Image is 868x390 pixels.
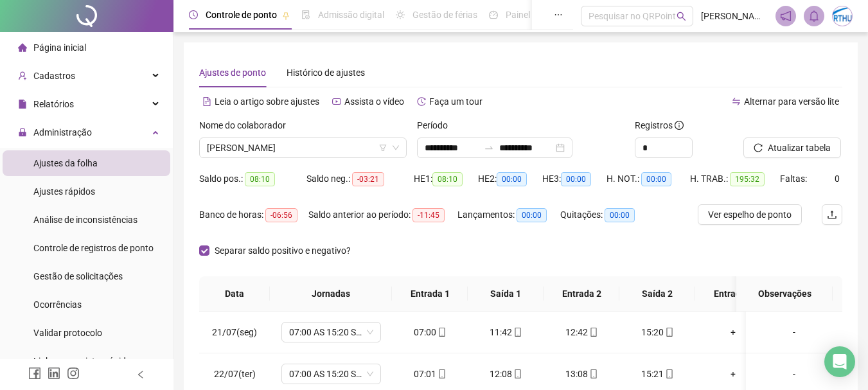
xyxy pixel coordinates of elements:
[436,328,447,337] span: mobile
[306,172,414,186] div: Saldo neg.:
[18,100,27,109] span: file
[705,367,761,381] div: +
[33,271,123,281] span: Gestão de solicitações
[690,172,780,186] div: H. TRAB.:
[744,96,839,107] span: Alternar para versão lite
[432,172,463,186] span: 08:10
[412,208,445,222] span: -11:45
[780,10,792,22] span: notification
[780,173,809,184] span: Faltas:
[641,172,671,186] span: 00:00
[417,97,426,106] span: history
[677,12,686,21] span: search
[28,367,41,380] span: facebook
[199,67,266,78] span: Ajustes de ponto
[33,99,74,109] span: Relatórios
[497,172,527,186] span: 00:00
[743,137,841,158] button: Atualizar tabela
[207,138,399,157] span: PAULO CESAR SANTANA DOS SANTOS
[265,208,297,222] span: -06:56
[489,10,498,19] span: dashboard
[754,143,763,152] span: reload
[478,325,533,339] div: 11:42
[512,328,522,337] span: mobile
[478,172,542,186] div: HE 2:
[402,325,457,339] div: 07:00
[698,204,802,225] button: Ver espelho de ponto
[344,96,404,107] span: Assista o vídeo
[824,346,855,377] div: Open Intercom Messenger
[282,12,290,19] span: pushpin
[605,208,635,222] span: 00:00
[835,173,840,184] span: 0
[730,172,765,186] span: 195:32
[506,10,556,20] span: Painel do DP
[136,370,145,379] span: left
[512,369,522,378] span: mobile
[215,96,319,107] span: Leia o artigo sobre ajustes
[289,364,373,384] span: 07:00 AS 15:20 SEG A SÁBADO
[33,215,137,225] span: Análise de inconsistências
[33,299,82,310] span: Ocorrências
[270,276,392,312] th: Jornadas
[332,97,341,106] span: youtube
[212,327,257,337] span: 21/07(seg)
[468,276,544,312] th: Saída 1
[289,323,373,342] span: 07:00 AS 15:20 SEG A SÁBADO
[747,287,822,301] span: Observações
[379,144,387,152] span: filter
[554,325,609,339] div: 12:42
[202,97,211,106] span: file-text
[199,276,270,312] th: Data
[664,369,674,378] span: mobile
[352,172,384,186] span: -03:21
[33,356,131,366] span: Link para registro rápido
[429,96,483,107] span: Faça um tour
[67,367,80,380] span: instagram
[18,43,27,52] span: home
[542,172,607,186] div: HE 3:
[827,209,837,220] span: upload
[756,325,832,339] div: -
[607,172,690,186] div: H. NOT.:
[396,10,405,19] span: sun
[484,143,494,153] span: to
[554,367,609,381] div: 13:08
[206,10,277,20] span: Controle de ponto
[544,276,619,312] th: Entrada 2
[33,42,86,53] span: Página inicial
[18,71,27,80] span: user-add
[209,244,356,258] span: Separar saldo positivo e negativo?
[560,208,650,222] div: Quitações:
[554,10,563,19] span: ellipsis
[457,208,560,222] div: Lançamentos:
[588,369,598,378] span: mobile
[695,276,771,312] th: Entrada 3
[732,97,741,106] span: swap
[245,172,275,186] span: 08:10
[199,172,306,186] div: Saldo pos.:
[33,186,95,197] span: Ajustes rápidos
[392,144,400,152] span: down
[414,172,478,186] div: HE 1:
[301,10,310,19] span: file-done
[484,143,494,153] span: swap-right
[619,276,695,312] th: Saída 2
[736,276,833,312] th: Observações
[664,328,674,337] span: mobile
[708,208,792,222] span: Ver espelho de ponto
[675,121,684,130] span: info-circle
[199,208,308,222] div: Banco de horas:
[756,367,832,381] div: -
[199,118,294,132] label: Nome do colaborador
[392,276,468,312] th: Entrada 1
[33,158,98,168] span: Ajustes da folha
[189,10,198,19] span: clock-circle
[18,128,27,137] span: lock
[48,367,60,380] span: linkedin
[33,71,75,81] span: Cadastros
[630,367,685,381] div: 15:21
[402,367,457,381] div: 07:01
[308,208,457,222] div: Saldo anterior ao período:
[635,118,684,132] span: Registros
